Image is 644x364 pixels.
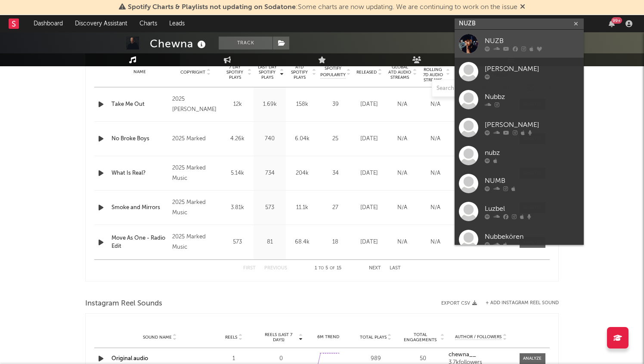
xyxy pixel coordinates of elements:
a: Luzbel [455,197,584,225]
div: 0 [260,355,303,363]
a: Move As One - Radio Edit [111,234,168,251]
button: Export CSV [441,301,477,306]
a: [PERSON_NAME] [455,114,584,142]
a: Smoke and Mirrors [111,204,168,212]
span: of [330,266,335,270]
input: Search by song name or URL [432,85,523,92]
div: N/A [421,100,450,109]
div: [DATE] [355,100,384,109]
a: [PERSON_NAME] [455,58,584,86]
div: 573 [223,238,251,247]
div: 1 [212,355,255,363]
div: 204k [288,169,316,178]
div: 81 [256,238,284,247]
span: Released [356,70,377,75]
div: 99 + [611,17,622,24]
div: [DATE] [355,204,384,212]
div: 18 [320,238,350,247]
input: Search for artists [455,19,584,29]
div: 4.26k [223,135,251,143]
div: 25 [320,135,350,143]
span: Total Engagements [402,332,440,342]
div: N/A [388,169,417,178]
span: 7 Day Spotify Plays [223,65,246,80]
div: N/A [388,135,417,143]
div: 50 [402,355,445,363]
div: 39 [320,100,350,109]
div: 734 [256,169,284,178]
div: [PERSON_NAME] [485,120,579,130]
div: 5.14k [223,169,251,178]
a: chewna__ [449,352,513,358]
div: Name [111,69,168,75]
a: What Is Real? [111,169,168,178]
span: : Some charts are now updating. We are continuing to work on the issue [128,4,517,11]
div: 34 [320,169,350,178]
div: N/A [454,169,483,178]
div: Nubbekören [485,231,579,242]
div: 27 [320,204,350,212]
div: 1 5 15 [304,263,352,274]
div: ~ 40 % [454,204,483,212]
a: Discovery Assistant [69,15,133,32]
a: NUZB [455,30,584,58]
a: nubz [455,142,584,170]
span: Last Day Spotify Plays [256,65,279,80]
span: Estimated % Playlist Streams Last Day [454,62,478,83]
div: ~ 90 % [454,135,483,143]
span: Total Plays [360,335,387,340]
span: Dismiss [520,4,525,11]
a: Charts [133,15,163,32]
button: First [243,266,256,271]
button: Previous [264,266,287,271]
div: 11.1k [288,204,316,212]
div: NUMB [485,176,579,186]
span: to [319,266,324,270]
div: [DATE] [355,238,384,247]
div: [DATE] [355,135,384,143]
span: ATD Spotify Plays [288,65,311,80]
span: Global Rolling 7D Audio Streams [421,62,445,83]
span: Author / Followers [455,334,502,340]
a: Nubbekören [455,225,584,253]
div: 573 [256,204,284,212]
div: N/A [421,204,450,212]
div: Chewna [150,37,208,51]
div: N/A [388,238,417,247]
button: Track [219,37,272,49]
a: Dashboard [28,15,69,32]
div: 3.81k [223,204,251,212]
div: 6.04k [288,135,316,143]
div: Take Me Out [111,100,168,109]
span: Reels (last 7 days) [260,332,297,342]
div: N/A [421,135,450,143]
a: No Broke Boys [111,135,168,143]
a: NUMB [455,170,584,197]
div: N/A [421,238,450,247]
div: 12k [223,100,251,109]
span: Spotify Charts & Playlists not updating on Sodatone [128,4,296,11]
div: [PERSON_NAME] [485,64,579,74]
span: Reels [225,335,237,340]
div: nubz [485,148,579,158]
div: 6M Trend [307,334,350,340]
div: [DATE] [355,169,384,178]
strong: chewna__ [449,352,476,358]
button: 99+ [609,20,615,27]
button: + Add Instagram Reel Sound [486,301,559,305]
div: Nubbz [485,92,579,102]
div: 989 [354,355,397,363]
div: NUZB [485,36,579,46]
div: 1.69k [256,100,284,109]
button: Last [390,266,401,271]
div: 2025 Marked [172,134,219,144]
a: Original audio [111,356,148,361]
button: Next [369,266,381,271]
div: 740 [256,135,284,143]
a: Leads [163,15,191,32]
a: Nubbz [455,86,584,114]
